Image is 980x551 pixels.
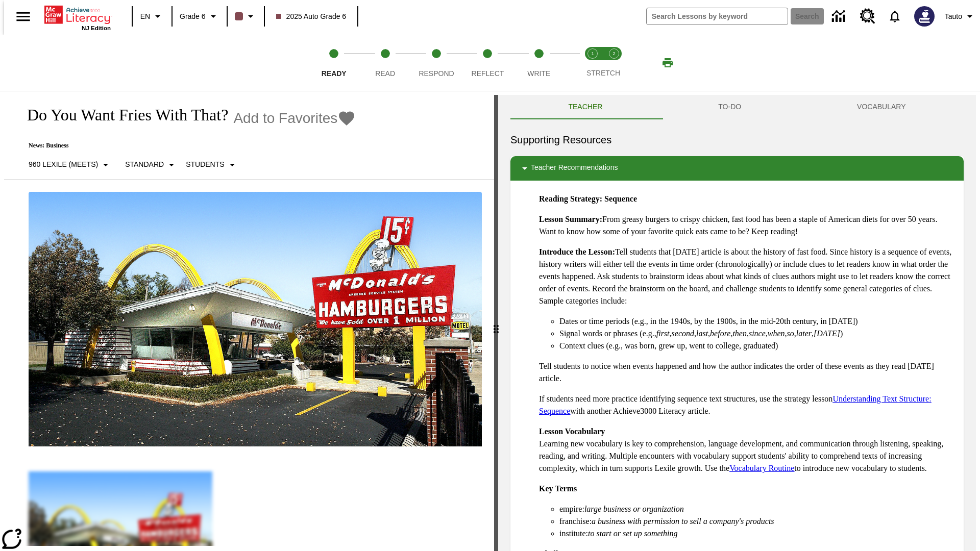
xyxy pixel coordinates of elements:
p: From greasy burgers to crispy chicken, fast food has been a staple of American diets for over 50 ... [539,213,955,238]
h6: Supporting Resources [510,132,964,148]
li: Context clues (e.g., was born, grew up, went to college, graduated) [559,340,955,352]
em: second [672,329,694,338]
em: then [732,329,747,338]
p: Learning new vocabulary is key to comprehension, language development, and communication through ... [539,425,955,474]
li: empire: [559,503,955,515]
div: Home [44,4,111,31]
p: Tell students that [DATE] article is about the history of fast food. Since history is a sequence ... [539,246,955,307]
button: Print [651,54,684,72]
em: large business or organization [584,505,684,513]
p: News: Business [16,142,356,149]
span: Add to Favorites [233,110,337,127]
button: Language: EN, Select a language [136,7,168,26]
li: franchise: [559,515,955,528]
em: so [787,329,794,338]
a: Data Center [826,3,854,31]
em: first [656,329,670,338]
button: Select Lexile, 960 Lexile (Meets) [24,156,116,174]
button: Open side menu [8,2,38,32]
strong: Sequence [604,194,637,203]
em: last [696,329,708,338]
strong: Reading Strategy: [539,194,602,203]
p: 960 Lexile (Meets) [29,159,98,170]
div: reading [4,95,494,546]
strong: Lesson Summary: [539,215,602,223]
span: Reflect [472,69,504,78]
em: when [768,329,785,338]
a: Vocabulary Routine [729,464,794,472]
a: Resource Center, Will open in new tab [854,3,881,30]
button: TO-DO [660,95,799,119]
button: Stretch Respond step 2 of 2 [599,35,629,91]
input: search field [647,8,788,24]
button: Ready step 1 of 5 [304,35,363,91]
span: Tauto [945,11,962,22]
button: Add to Favorites - Do You Want Fries With That? [233,109,356,127]
li: Signal words or phrases (e.g., , , , , , , , , , ) [559,328,955,340]
span: EN [140,11,150,22]
button: Class color is dark brown. Change class color [231,7,261,26]
p: If students need more practice identifying sequence text structures, use the strategy lesson with... [539,393,955,417]
span: Read [375,69,395,78]
em: later [796,329,812,338]
a: Notifications [881,3,908,30]
span: 2025 Auto Grade 6 [276,11,347,22]
button: Read step 2 of 5 [355,35,414,91]
em: to start or set up something [588,529,678,538]
button: Reflect step 4 of 5 [458,35,517,91]
button: Teacher [510,95,660,119]
em: before [710,329,730,338]
img: One of the first McDonald's stores, with the iconic red sign and golden arches. [29,192,482,447]
em: [DATE] [814,329,840,338]
div: activity [498,95,976,551]
strong: Key Terms [539,484,577,493]
button: Profile/Settings [941,7,980,26]
span: Write [527,69,550,78]
text: 2 [612,51,615,56]
button: VOCABULARY [799,95,964,119]
img: Avatar [914,6,935,27]
div: Press Enter or Spacebar and then press right and left arrow keys to move the slider [494,95,498,551]
li: Dates or time periods (e.g., in the 1940s, by the 1900s, in the mid-20th century, in [DATE]) [559,315,955,328]
button: Grade: Grade 6, Select a grade [176,7,224,26]
span: STRETCH [586,69,620,77]
p: Teacher Recommendations [531,162,618,174]
span: Respond [419,69,454,78]
span: Ready [322,69,347,78]
button: Select a new avatar [908,3,941,30]
li: institute: [559,528,955,540]
span: NJ Edition [82,25,111,31]
text: 1 [591,51,594,56]
div: Instructional Panel Tabs [510,95,964,119]
div: Teacher Recommendations [510,156,964,181]
em: a business with permission to sell a company's products [592,517,774,525]
strong: Introduce the Lesson: [539,247,615,256]
button: Write step 5 of 5 [509,35,569,91]
button: Respond step 3 of 5 [407,35,466,91]
button: Scaffolds, Standard [121,156,182,174]
p: Tell students to notice when events happened and how the author indicates the order of these even... [539,360,955,385]
strong: Lesson Vocabulary [539,427,605,436]
button: Select Student [182,156,242,174]
button: Stretch Read step 1 of 2 [578,35,607,91]
h1: Do You Want Fries With That? [16,106,228,124]
em: since [749,329,766,338]
span: Grade 6 [180,11,206,22]
p: Standard [125,159,164,170]
a: Understanding Text Structure: Sequence [539,394,932,415]
p: Students [186,159,224,170]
